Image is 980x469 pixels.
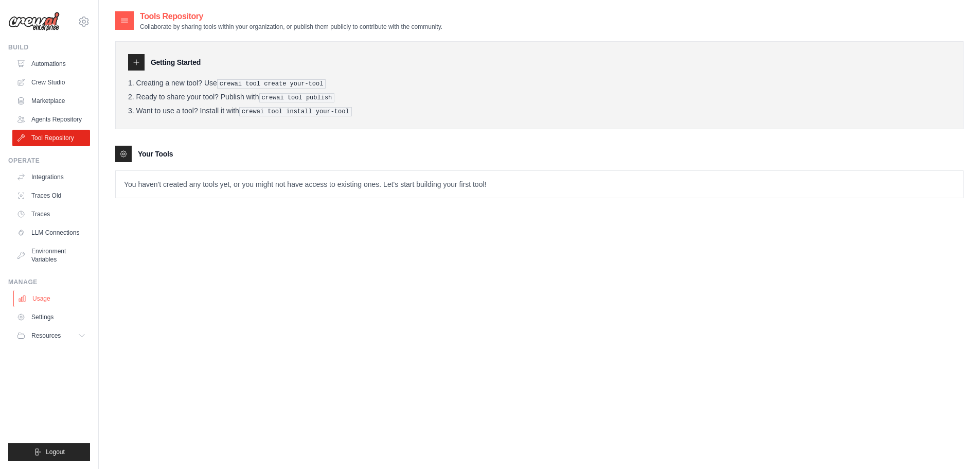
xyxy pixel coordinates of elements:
[12,130,90,146] a: Tool Repository
[12,327,90,344] button: Resources
[138,149,173,159] h3: Your Tools
[12,243,90,268] a: Environment Variables
[128,93,951,102] li: Ready to share your tool? Publish with
[12,74,90,91] a: Crew Studio
[8,443,90,461] button: Logout
[12,111,90,128] a: Agents Repository
[12,309,90,325] a: Settings
[259,93,335,102] pre: crewai tool publish
[128,107,951,116] li: Want to use a tool? Install it with
[13,290,91,307] a: Usage
[8,157,90,165] div: Operate
[31,332,61,340] span: Resources
[12,187,90,204] a: Traces Old
[12,93,90,109] a: Marketplace
[128,79,951,89] li: Creating a new tool? Use
[8,12,60,31] img: Logo
[140,23,442,31] p: Collaborate by sharing tools within your organization, or publish them publicly to contribute wit...
[12,169,90,185] a: Integrations
[239,107,352,116] pre: crewai tool install your-tool
[8,278,90,286] div: Manage
[46,448,65,456] span: Logout
[151,57,201,67] h3: Getting Started
[12,56,90,72] a: Automations
[116,171,963,198] p: You haven't created any tools yet, or you might not have access to existing ones. Let's start bui...
[12,224,90,241] a: LLM Connections
[12,206,90,222] a: Traces
[8,43,90,51] div: Build
[140,10,442,23] h2: Tools Repository
[217,79,326,89] pre: crewai tool create your-tool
